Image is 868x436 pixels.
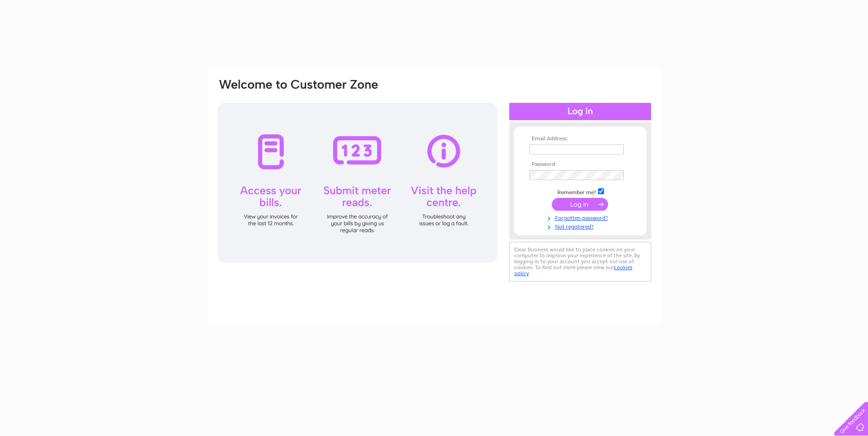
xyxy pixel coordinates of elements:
[552,198,608,211] input: Submit
[527,187,633,196] td: Remember me?
[509,242,651,282] div: Clear Business would like to place cookies on your computer to improve your experience of the sit...
[529,222,633,230] a: Not registered?
[514,264,632,276] a: cookies policy
[527,136,633,142] th: Email Address:
[529,213,633,222] a: Forgotten password?
[527,161,633,168] th: Password:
